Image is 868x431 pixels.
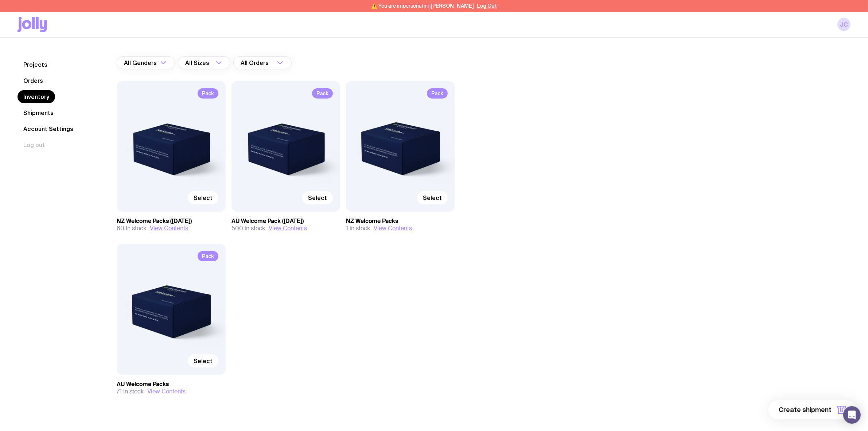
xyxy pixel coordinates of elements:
[233,56,292,69] div: Search for option
[269,225,307,232] button: View Contents
[231,225,265,232] span: 500 in stock
[312,88,333,99] span: Pack
[17,58,53,71] a: Projects
[194,194,213,201] span: Select
[346,225,370,232] span: 1 in stock
[308,194,327,201] span: Select
[427,88,448,99] span: Pack
[17,138,51,151] button: Log out
[374,225,412,232] button: View Contents
[346,218,455,225] h3: NZ Welcome Packs
[124,56,158,69] span: All Genders
[423,194,442,201] span: Select
[117,218,226,225] h3: NZ Welcome Packs ([DATE])
[185,56,211,69] span: All Sizes
[837,18,851,31] a: JC
[211,56,214,69] input: Search for option
[241,56,270,69] span: All Orders
[17,106,59,119] a: Shipments
[477,3,497,9] button: Log Out
[194,357,213,365] span: Select
[117,381,226,388] h3: AU Welcome Packs
[178,56,230,69] div: Search for option
[17,90,55,103] a: Inventory
[198,251,218,261] span: Pack
[117,388,144,395] span: 71 in stock
[843,406,861,424] div: Open Intercom Messenger
[117,56,175,69] div: Search for option
[270,56,275,69] input: Search for option
[371,3,474,9] span: ⚠️ You are impersonating
[198,88,218,99] span: Pack
[768,400,856,419] button: Create shipment
[150,225,188,232] button: View Contents
[231,218,340,225] h3: AU Welcome Pack ([DATE])
[17,122,79,135] a: Account Settings
[17,74,49,87] a: Orders
[779,405,832,414] span: Create shipment
[117,225,146,232] span: 60 in stock
[147,388,186,395] button: View Contents
[431,3,474,9] span: [PERSON_NAME]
